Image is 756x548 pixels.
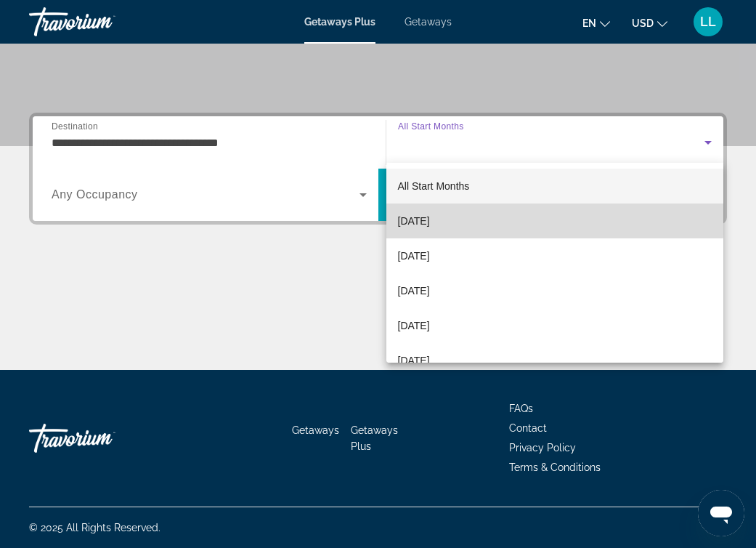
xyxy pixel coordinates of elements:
[398,247,430,265] span: [DATE]
[398,317,430,334] span: [DATE]
[398,352,430,369] span: [DATE]
[398,282,430,299] span: [DATE]
[398,212,430,230] span: [DATE]
[698,490,744,536] iframe: Button to launch messaging window
[398,180,470,192] span: All Start Months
